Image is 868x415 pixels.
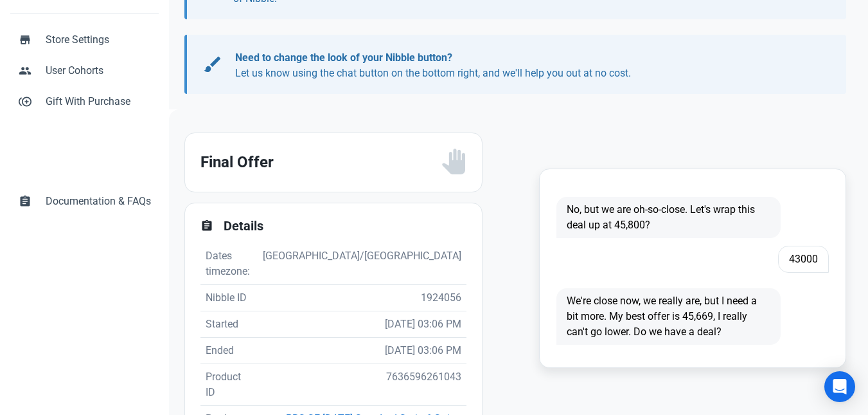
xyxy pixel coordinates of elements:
span: User Cohorts [46,63,151,78]
p: Let us know using the chat button on the bottom right, and we'll help you out at no cost. [235,50,819,81]
span: assignment [19,194,31,207]
span: Documentation & FAQs [46,194,151,209]
b: Need to change the look of your Nibble button? [235,51,452,64]
td: 7636596261043 [257,364,466,406]
span: assignment [200,219,213,232]
a: storeStore Settings [10,24,159,55]
td: Nibble ID [200,285,257,311]
td: [DATE] 03:06 PM [257,311,466,338]
h2: Details [224,219,466,234]
td: Dates timezone: [200,243,257,285]
span: Store Settings [46,32,151,48]
td: 1924056 [257,285,466,311]
td: [GEOGRAPHIC_DATA]/[GEOGRAPHIC_DATA] [257,243,466,285]
span: Gift With Purchase [46,94,151,109]
a: peopleUser Cohorts [10,55,159,86]
span: brush [202,54,223,75]
h2: Final Offer [200,149,441,175]
td: [DATE] 03:06 PM [257,338,466,364]
span: store [19,32,31,45]
td: Started [200,311,257,338]
div: Open Intercom Messenger [824,371,855,402]
td: Product ID [200,364,257,406]
td: Ended [200,338,257,364]
a: control_point_duplicateGift With Purchase [10,86,159,117]
span: We're close now, we really are, but I need a bit more. My best offer is 45,669, I really can't go... [556,288,781,345]
span: control_point_duplicate [19,94,31,107]
img: status_user_offer_unavailable.svg [441,149,466,174]
span: 43000 [778,246,829,273]
a: assignmentDocumentation & FAQs [10,186,159,217]
span: No, but we are oh-so-close. Let's wrap this deal up at 45,800? [556,197,781,238]
span: people [19,63,31,76]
